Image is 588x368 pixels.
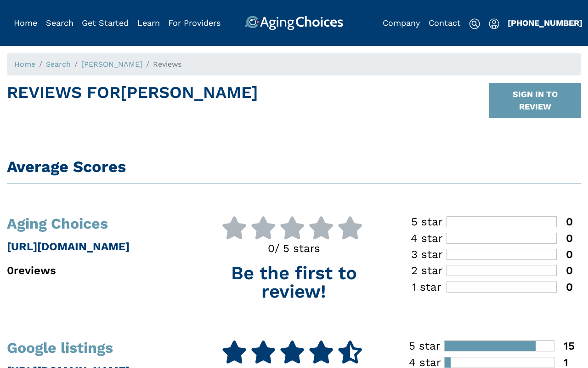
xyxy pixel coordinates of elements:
[469,18,480,29] img: search-icon.svg
[407,216,447,227] div: 5 star
[203,240,385,257] p: 0 / 5 stars
[554,357,568,368] div: 1
[407,282,447,293] div: 1 star
[7,238,189,255] p: [URL][DOMAIN_NAME]
[46,18,73,28] a: Search
[405,357,444,368] div: 4 star
[46,60,71,69] a: Search
[557,249,573,260] div: 0
[14,18,37,28] a: Home
[7,262,189,279] p: 0 reviews
[557,282,573,293] div: 0
[407,265,447,276] div: 2 star
[7,340,189,355] h1: Google listings
[168,18,220,28] a: For Providers
[557,233,573,244] div: 0
[554,340,575,351] div: 15
[407,233,447,244] div: 4 star
[489,83,581,118] button: SIGN IN TO REVIEW
[46,16,73,30] div: Popover trigger
[489,16,499,30] div: Popover trigger
[81,60,142,69] a: [PERSON_NAME]
[203,264,385,301] p: Be the first to review!
[7,83,258,118] h1: Reviews For [PERSON_NAME]
[82,18,129,28] a: Get Started
[7,157,581,176] h1: Average Scores
[7,53,581,75] nav: breadcrumb
[153,60,181,69] span: Reviews
[14,60,35,69] a: Home
[407,249,447,260] div: 3 star
[508,18,582,28] a: [PHONE_NUMBER]
[137,18,160,28] a: Learn
[489,18,499,29] img: user-icon.svg
[429,18,461,28] a: Contact
[557,265,573,276] div: 0
[245,16,343,30] img: AgingChoices
[383,18,420,28] a: Company
[7,216,189,231] h1: Aging Choices
[557,216,573,227] div: 0
[405,340,444,351] div: 5 star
